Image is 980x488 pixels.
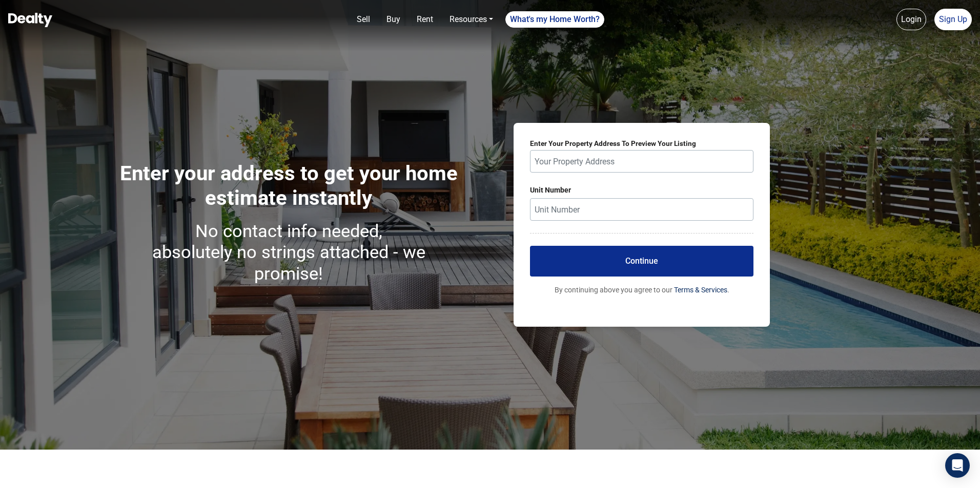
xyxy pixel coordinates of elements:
[119,161,458,288] h1: Enter your address to get your home estimate instantly
[530,150,753,173] input: Your Property Address
[413,9,437,30] a: Rent
[530,139,753,147] label: Enter Your Property Address To Preview Your Listing
[445,9,497,30] a: Resources
[530,198,753,221] input: Unit Number
[674,286,727,294] a: Terms & Services
[530,246,753,277] button: Continue
[934,9,972,30] a: Sign Up
[505,11,604,28] a: What's my Home Worth?
[119,221,458,284] h3: No contact info needed, absolutely no strings attached - we promise!
[530,185,753,196] label: Unit Number
[8,13,52,27] img: Dealty - Buy, Sell & Rent Homes
[353,9,374,30] a: Sell
[896,9,926,30] a: Login
[945,453,970,478] div: Open Intercom Messenger
[530,285,753,295] p: By continuing above you agree to our .
[382,9,404,30] a: Buy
